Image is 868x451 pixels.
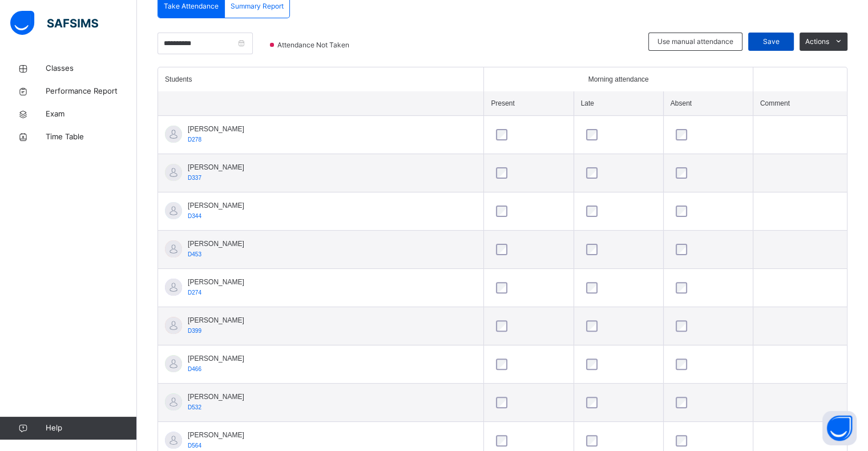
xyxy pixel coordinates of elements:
[822,411,857,445] button: Open asap
[46,131,137,143] span: Time Table
[188,213,201,219] span: D344
[188,239,244,249] span: [PERSON_NAME]
[574,91,663,116] th: Late
[805,37,829,47] span: Actions
[588,74,649,84] span: Morning attendance
[46,422,136,434] span: Help
[188,404,201,410] span: D532
[46,63,137,74] span: Classes
[753,91,847,116] th: Comment
[188,353,244,364] span: [PERSON_NAME]
[188,124,244,134] span: [PERSON_NAME]
[231,1,284,11] span: Summary Report
[657,37,733,47] span: Use manual attendance
[484,91,574,116] th: Present
[188,289,201,296] span: D274
[188,366,201,372] span: D466
[158,67,484,91] th: Students
[188,136,201,143] span: D278
[46,86,137,97] span: Performance Report
[188,392,244,402] span: [PERSON_NAME]
[188,175,201,181] span: D337
[276,40,353,50] span: Attendance Not Taken
[164,1,219,11] span: Take Attendance
[188,315,244,325] span: [PERSON_NAME]
[188,251,201,257] span: D453
[188,277,244,287] span: [PERSON_NAME]
[663,91,753,116] th: Absent
[46,108,137,120] span: Exam
[188,162,244,172] span: [PERSON_NAME]
[757,37,785,47] span: Save
[188,442,201,449] span: D564
[188,328,201,334] span: D399
[188,430,244,440] span: [PERSON_NAME]
[10,11,98,35] img: safsims
[188,200,244,211] span: [PERSON_NAME]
